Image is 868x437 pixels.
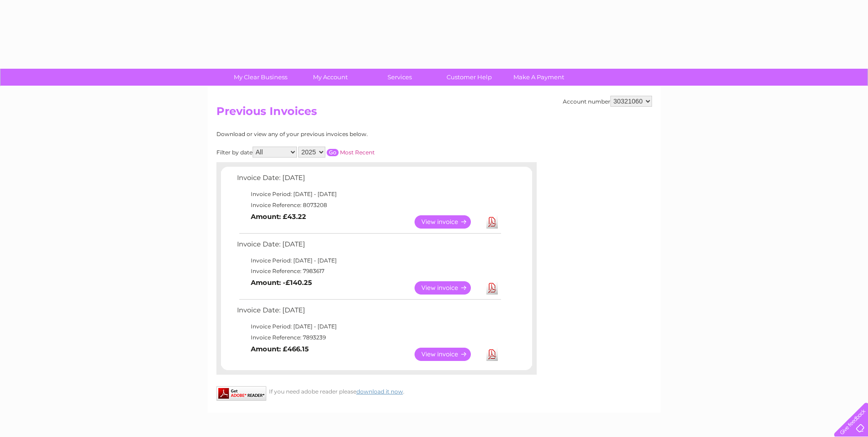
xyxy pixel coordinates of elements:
td: Invoice Period: [DATE] - [DATE] [235,189,502,200]
a: View [415,281,482,295]
a: download it now [356,388,403,395]
td: Invoice Reference: 8073208 [235,200,502,211]
td: Invoice Reference: 7893239 [235,332,502,343]
td: Invoice Date: [DATE] [235,172,502,189]
b: Amount: £466.15 [251,345,309,353]
h2: Previous Invoices [216,105,652,122]
b: Amount: -£140.25 [251,279,312,287]
a: Most Recent [340,149,375,156]
a: Download [486,348,498,361]
a: Download [486,215,498,229]
div: Account number [563,96,652,107]
div: If you need adobe reader please . [216,386,537,395]
a: Customer Help [431,69,507,86]
a: Make A Payment [501,69,577,86]
a: Services [362,69,437,86]
td: Invoice Period: [DATE] - [DATE] [235,255,502,266]
td: Invoice Reference: 7983617 [235,266,502,277]
div: Download or view any of your previous invoices below. [216,131,457,137]
a: My Clear Business [223,69,298,86]
a: View [415,348,482,361]
a: View [415,215,482,229]
td: Invoice Date: [DATE] [235,304,502,321]
td: Invoice Period: [DATE] - [DATE] [235,321,502,332]
div: Filter by date [216,147,457,158]
b: Amount: £43.22 [251,213,306,221]
a: Download [486,281,498,295]
a: My Account [292,69,368,86]
td: Invoice Date: [DATE] [235,238,502,255]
